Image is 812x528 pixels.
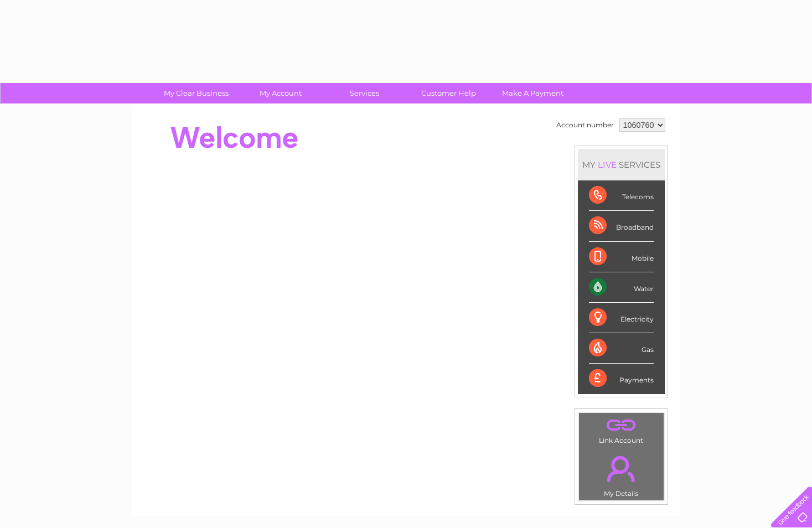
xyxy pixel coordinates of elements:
div: Mobile [589,242,654,272]
div: Gas [589,333,654,364]
div: Payments [589,364,654,394]
a: My Account [235,83,326,103]
td: My Details [578,447,664,501]
div: MY SERVICES [578,149,665,180]
td: Link Account [578,412,664,447]
a: Customer Help [403,83,494,103]
a: Make A Payment [487,83,578,103]
div: Telecoms [589,180,654,211]
div: Electricity [589,303,654,333]
div: LIVE [596,159,619,170]
td: Account number [554,116,617,134]
a: My Clear Business [151,83,242,103]
div: Water [589,272,654,303]
div: Broadband [589,211,654,241]
a: . [582,449,661,488]
a: Services [319,83,410,103]
a: . [582,416,661,435]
